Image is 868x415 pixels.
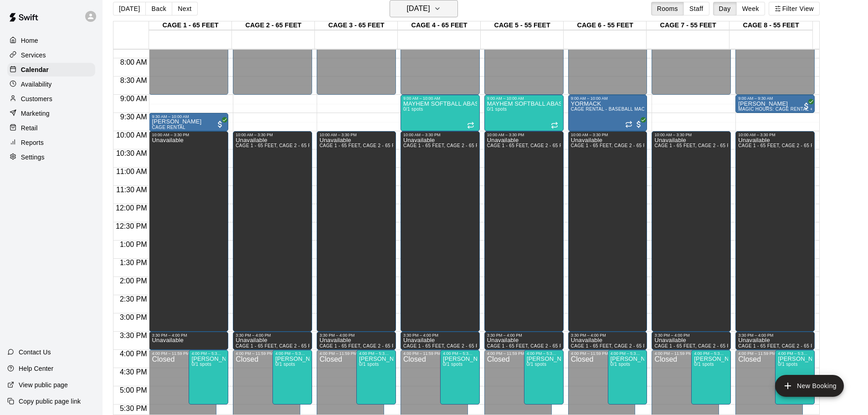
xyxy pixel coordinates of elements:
[736,2,765,15] button: Week
[191,362,211,367] span: 0/1 spots filled
[152,125,185,130] span: CAGE RENTAL
[21,109,50,118] p: Marketing
[359,351,393,356] div: 4:00 PM – 5:30 PM
[236,143,581,148] span: CAGE 1 - 65 FEET, CAGE 2 - 65 FEET, CAGE 3 - 65 FEET, CAGE 4 - 65 FEET, CAGE 5 - 55 FEET, CAGE 6 ...
[713,2,737,15] button: Day
[7,92,95,106] a: Customers
[319,333,393,338] div: 3:30 PM – 4:00 PM
[21,65,49,74] p: Calendar
[625,121,632,128] span: Recurring event
[802,102,811,111] span: All customers have paid
[403,343,749,348] span: CAGE 1 - 65 FEET, CAGE 2 - 65 FEET, CAGE 3 - 65 FEET, CAGE 4 - 65 FEET, CAGE 5 - 55 FEET, CAGE 6 ...
[571,107,657,112] span: CAGE RENTAL - BASEBALL MACHINE
[403,133,477,137] div: 10:00 AM – 3:30 PM
[608,350,647,405] div: 4:00 PM – 5:30 PM: Greenbaum Party
[21,94,52,103] p: Customers
[19,348,51,357] p: Contact Us
[481,21,564,30] div: CAGE 5 - 55 FEET
[7,136,95,149] a: Reports
[319,143,665,148] span: CAGE 1 - 65 FEET, CAGE 2 - 65 FEET, CAGE 3 - 65 FEET, CAGE 4 - 65 FEET, CAGE 5 - 55 FEET, CAGE 6 ...
[272,350,312,405] div: 4:00 PM – 5:30 PM: Greenbaum Party
[571,96,645,101] div: 9:00 AM – 10:00 AM
[611,351,645,356] div: 4:00 PM – 5:30 PM
[21,153,45,162] p: Settings
[233,332,312,350] div: 3:30 PM – 4:00 PM: Unavailable
[118,332,149,339] span: 3:30 PM
[236,133,309,137] div: 10:00 AM – 3:30 PM
[118,77,149,84] span: 8:30 AM
[735,131,815,332] div: 10:00 AM – 3:30 PM: Unavailable
[738,133,812,137] div: 10:00 AM – 3:30 PM
[7,121,95,135] a: Retail
[236,343,581,348] span: CAGE 1 - 65 FEET, CAGE 2 - 65 FEET, CAGE 3 - 65 FEET, CAGE 4 - 65 FEET, CAGE 5 - 55 FEET, CAGE 6 ...
[778,351,812,356] div: 4:00 PM – 5:30 PM
[735,95,815,113] div: 9:00 AM – 9:30 AM: Chris DiRocco
[149,113,228,131] div: 9:30 AM – 10:00 AM: Nick Vigorito
[114,149,149,157] span: 10:30 AM
[19,364,53,373] p: Help Center
[118,277,149,285] span: 2:00 PM
[113,222,149,230] span: 12:30 PM
[403,143,749,148] span: CAGE 1 - 65 FEET, CAGE 2 - 65 FEET, CAGE 3 - 65 FEET, CAGE 4 - 65 FEET, CAGE 5 - 55 FEET, CAGE 6 ...
[564,21,647,30] div: CAGE 6 - 55 FEET
[611,362,631,367] span: 0/1 spots filled
[118,386,149,394] span: 5:00 PM
[652,131,731,332] div: 10:00 AM – 3:30 PM: Unavailable
[568,131,647,332] div: 10:00 AM – 3:30 PM: Unavailable
[401,332,480,350] div: 3:30 PM – 4:00 PM: Unavailable
[694,351,728,356] div: 4:00 PM – 5:30 PM
[191,351,226,356] div: 4:00 PM – 5:30 PM
[19,397,81,406] p: Copy public page link
[7,63,95,77] div: Calendar
[403,351,465,356] div: 4:00 PM – 11:59 PM
[114,131,149,139] span: 10:00 AM
[403,107,423,112] span: 0/1 spots filled
[118,241,149,248] span: 1:00 PM
[7,77,95,91] a: Availability
[778,362,798,367] span: 0/1 spots filled
[315,21,398,30] div: CAGE 3 - 65 FEET
[738,333,812,338] div: 3:30 PM – 4:00 PM
[551,122,558,129] span: Recurring event
[467,122,474,129] span: Recurring event
[19,380,68,389] p: View public page
[145,2,172,15] button: Back
[118,350,149,358] span: 4:00 PM
[738,351,800,356] div: 4:00 PM – 11:59 PM
[484,332,564,350] div: 3:30 PM – 4:00 PM: Unavailable
[21,51,46,60] p: Services
[152,333,226,338] div: 3:30 PM – 4:00 PM
[571,133,645,137] div: 10:00 AM – 3:30 PM
[21,123,38,133] p: Retail
[487,343,833,348] span: CAGE 1 - 65 FEET, CAGE 2 - 65 FEET, CAGE 3 - 65 FEET, CAGE 4 - 65 FEET, CAGE 5 - 55 FEET, CAGE 6 ...
[232,21,315,30] div: CAGE 2 - 65 FEET
[317,332,396,350] div: 3:30 PM – 4:00 PM: Unavailable
[7,107,95,120] a: Marketing
[7,48,95,62] a: Services
[398,21,481,30] div: CAGE 4 - 65 FEET
[359,362,379,367] span: 0/1 spots filled
[118,95,149,102] span: 9:00 AM
[7,150,95,164] div: Settings
[114,168,149,175] span: 11:00 AM
[149,131,228,332] div: 10:00 AM – 3:30 PM: Unavailable
[775,350,815,405] div: 4:00 PM – 5:30 PM: Greenbaum Party
[683,2,709,15] button: Staff
[651,2,684,15] button: Rooms
[236,333,309,338] div: 3:30 PM – 4:00 PM
[118,313,149,321] span: 3:00 PM
[443,362,463,367] span: 0/1 spots filled
[275,362,295,367] span: 0/1 spots filled
[118,113,149,121] span: 9:30 AM
[487,333,561,338] div: 3:30 PM – 4:00 PM
[152,133,226,137] div: 10:00 AM – 3:30 PM
[118,58,149,66] span: 8:00 AM
[691,350,731,405] div: 4:00 PM – 5:30 PM: Greenbaum Party
[527,362,547,367] span: 0/1 spots filled
[356,350,396,405] div: 4:00 PM – 5:30 PM: Greenbaum Party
